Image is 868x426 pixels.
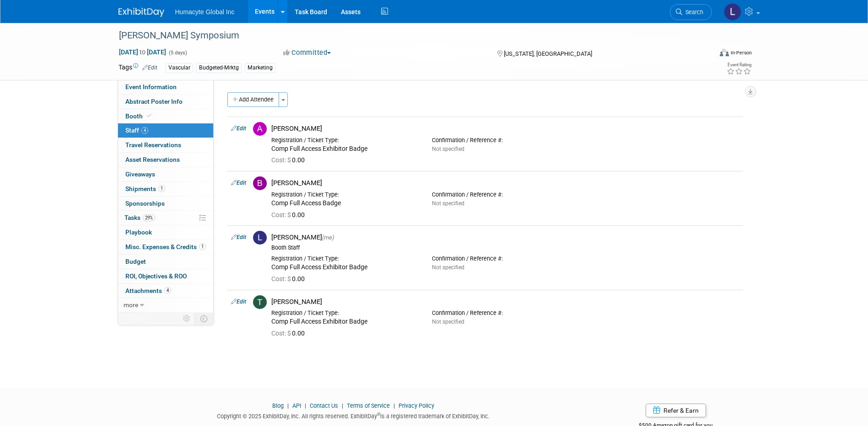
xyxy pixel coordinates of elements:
span: Abstract Poster Info [125,98,183,105]
div: Comp Full Access Exhibitor Badge [271,145,418,153]
div: [PERSON_NAME] [271,298,739,306]
span: (5 days) [168,50,187,56]
div: [PERSON_NAME] [271,179,739,187]
span: 0.00 [271,275,308,282]
a: Attachments4 [118,284,213,298]
span: | [340,402,345,409]
button: Committed [280,48,334,58]
div: Registration / Ticket Type: [271,191,418,198]
a: Misc. Expenses & Credits1 [118,240,213,254]
div: [PERSON_NAME] [271,124,739,133]
div: Comp Full Access Badge [271,199,418,208]
a: Edit [231,234,246,240]
span: Cost: $ [271,211,292,218]
span: Misc. Expenses & Credits [125,243,206,250]
span: Not specified [432,319,464,325]
a: Booth [118,109,213,123]
span: 29% [143,214,155,221]
span: Not specified [432,200,464,207]
span: | [285,402,291,409]
div: Confirmation / Reference #: [432,137,579,144]
div: Comp Full Access Exhibitor Badge [271,263,418,272]
a: more [118,298,213,312]
span: Tasks [124,214,155,221]
a: Travel Reservations [118,138,213,152]
a: Shipments1 [118,182,213,196]
i: Booth reservation complete [147,113,151,118]
div: Registration / Ticket Type: [271,255,418,262]
a: Event Information [118,80,213,94]
a: Abstract Poster Info [118,95,213,109]
span: 4 [141,127,148,134]
a: Privacy Policy [399,402,434,409]
span: 0.00 [271,156,308,164]
span: to [138,48,147,56]
a: Edit [142,64,157,71]
span: Cost: $ [271,275,292,282]
span: Not specified [432,146,464,152]
span: Cost: $ [271,156,292,164]
div: Confirmation / Reference #: [432,255,579,262]
div: Copyright © 2025 ExhibitDay, Inc. All rights reserved. ExhibitDay is a registered trademark of Ex... [119,410,589,421]
a: Asset Reservations [118,153,213,167]
span: Not specified [432,264,464,271]
span: ROI, Objectives & ROO [125,272,187,280]
span: Sponsorships [125,200,165,207]
div: Vascular [166,63,193,73]
a: Edit [231,298,246,305]
a: Playbook [118,225,213,240]
a: Staff4 [118,123,213,138]
a: Search [670,4,712,20]
span: | [391,402,397,409]
span: | [302,402,308,409]
div: Registration / Ticket Type: [271,309,418,317]
a: Budget [118,255,213,269]
span: Attachments [125,287,171,294]
span: Shipments [125,185,165,192]
img: Linda Hamilton [724,3,741,21]
span: Travel Reservations [125,141,181,149]
span: [US_STATE], [GEOGRAPHIC_DATA] [504,50,592,57]
a: API [292,402,301,409]
div: [PERSON_NAME] Symposium [116,27,698,44]
span: 0.00 [271,211,308,218]
span: [DATE] [DATE] [119,48,167,56]
span: Event Information [125,83,177,91]
span: 0.00 [271,330,308,337]
span: Cost: $ [271,330,292,337]
span: Budget [125,258,146,265]
span: 4 [164,287,171,294]
div: Confirmation / Reference #: [432,191,579,198]
span: Staff [125,127,148,134]
div: In-Person [730,49,752,56]
span: Search [682,9,703,16]
a: Edit [231,180,246,186]
img: ExhibitDay [119,8,164,17]
span: Booth [125,112,153,120]
div: Comp Full Access Exhibitor Badge [271,318,418,326]
div: Marketing [245,63,275,73]
span: Asset Reservations [125,156,180,163]
div: Event Format [658,48,752,61]
span: more [124,301,138,309]
img: B.jpg [253,176,267,190]
div: Confirmation / Reference #: [432,309,579,317]
sup: ® [377,412,380,417]
button: Add Attendee [227,92,279,107]
div: Budgeted-Mrktg [196,63,242,73]
a: Edit [231,125,246,132]
span: 1 [158,185,165,192]
div: Registration / Ticket Type: [271,137,418,144]
img: T.jpg [253,295,267,309]
a: Giveaways [118,167,213,181]
a: Terms of Service [347,402,390,409]
td: Toggle Event Tabs [194,313,213,325]
img: A.jpg [253,122,267,136]
div: Event Rating [727,63,751,67]
a: Tasks29% [118,211,213,225]
span: Giveaways [125,170,155,178]
td: Tags [119,63,157,73]
div: Booth Staff [271,244,739,251]
a: Blog [272,402,284,409]
a: Refer & Earn [646,404,706,417]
